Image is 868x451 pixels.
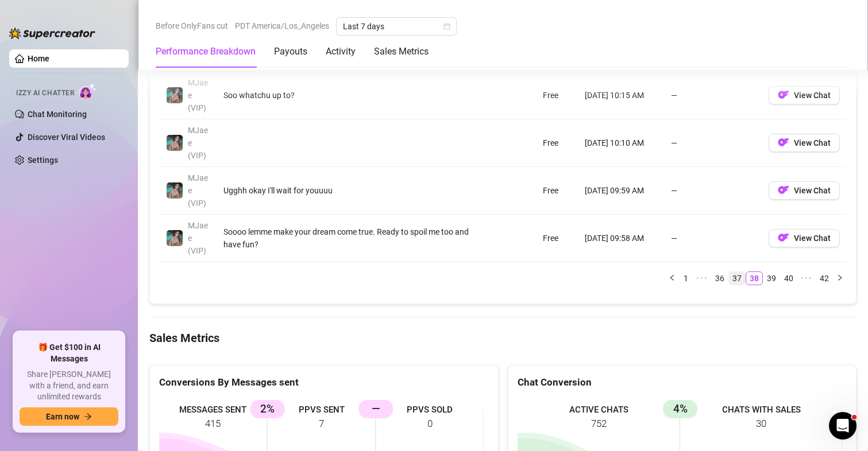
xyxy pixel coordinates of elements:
button: OFView Chat [769,181,840,200]
div: Performance Breakdown [156,45,256,59]
li: 39 [763,271,780,285]
div: Payouts [274,45,307,59]
button: OFView Chat [769,229,840,247]
img: MJaee (VIP) [167,135,183,151]
img: OF [778,184,789,196]
a: OFView Chat [769,141,840,150]
a: OFView Chat [769,236,840,245]
span: View Chat [794,138,831,147]
td: Free [536,215,578,262]
td: [DATE] 09:59 AM [578,167,664,215]
a: 37 [729,272,745,285]
span: ••• [797,271,816,285]
a: Discover Viral Videos [28,133,105,142]
td: Free [536,72,578,119]
span: calendar [443,23,450,30]
span: left [669,274,676,281]
span: Last 7 days [343,18,450,35]
img: OF [778,137,789,148]
td: — [664,215,762,262]
span: MJaee (VIP) [188,78,208,112]
span: MJaee (VIP) [188,173,208,208]
td: — [664,119,762,167]
img: MJaee (VIP) [167,87,183,103]
span: arrow-right [84,413,92,421]
iframe: Intercom live chat [829,412,857,440]
a: Settings [28,155,58,165]
a: 36 [712,272,728,285]
span: Share [PERSON_NAME] with a friend, and earn unlimited rewards [20,369,118,403]
img: OF [778,89,789,100]
a: OFView Chat [769,93,840,102]
td: [DATE] 10:15 AM [578,72,664,119]
div: Sales Metrics [374,45,429,59]
a: 42 [816,272,832,285]
span: PDT America/Los_Angeles [235,17,329,34]
img: OF [778,232,789,243]
td: Free [536,167,578,215]
span: Earn now [46,412,79,421]
span: MJaee (VIP) [188,221,208,255]
div: Activity [326,45,356,59]
a: Chat Monitoring [28,110,87,119]
td: Free [536,119,578,167]
span: View Chat [794,186,831,195]
li: Previous Page [665,271,679,285]
a: 40 [781,272,797,285]
td: — [664,167,762,215]
img: MJaee (VIP) [167,182,183,199]
a: 39 [763,272,780,285]
span: View Chat [794,91,831,100]
div: Chat Conversion [518,375,847,390]
span: Before OnlyFans cut [156,17,228,34]
a: OFView Chat [769,188,840,197]
li: 40 [780,271,797,285]
button: left [665,271,679,285]
li: 37 [728,271,746,285]
li: Next 5 Pages [797,271,816,285]
div: Soooo lemme make your dream come true. Ready to spoil me too and have fun? [223,226,483,251]
td: — [664,72,762,119]
li: 38 [746,271,763,285]
button: Earn nowarrow-right [20,407,118,426]
li: 36 [711,271,728,285]
td: [DATE] 10:10 AM [578,119,664,167]
button: OFView Chat [769,134,840,152]
div: Conversions By Messages sent [159,375,489,390]
li: 1 [679,271,693,285]
span: ••• [693,271,711,285]
img: AI Chatter [79,83,97,100]
a: 1 [680,272,692,285]
img: logo-BBDzfeDw.svg [9,28,95,39]
span: 🎁 Get $100 in AI Messages [20,342,118,364]
a: Home [28,54,49,63]
div: Soo whatchu up to? [223,89,483,102]
td: [DATE] 09:58 AM [578,215,664,262]
span: right [836,274,843,281]
div: Ugghh okay I'll wait for youuuu [223,184,483,197]
h4: Sales Metrics [149,330,857,346]
button: right [833,271,847,285]
span: MJaee (VIP) [188,126,208,160]
button: OFView Chat [769,86,840,104]
img: MJaee (VIP) [167,230,183,246]
span: View Chat [794,234,831,243]
li: 42 [816,271,833,285]
span: Izzy AI Chatter [16,88,74,99]
a: 38 [746,272,762,285]
li: Previous 5 Pages [693,271,711,285]
li: Next Page [833,271,847,285]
